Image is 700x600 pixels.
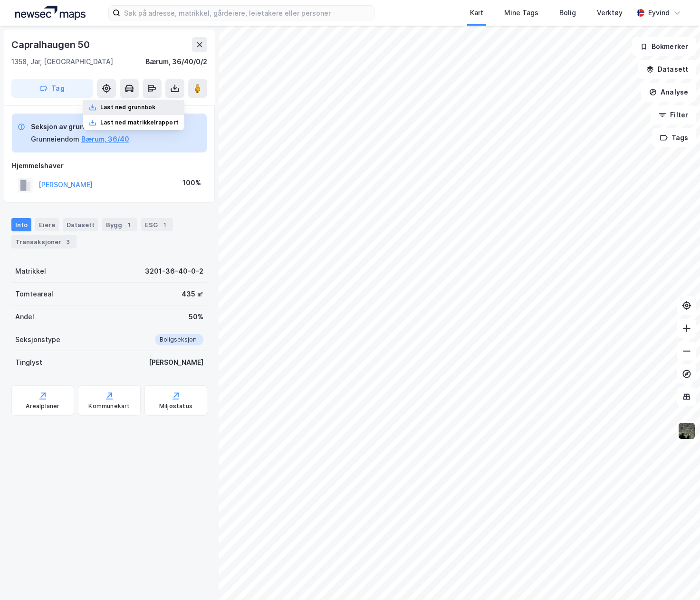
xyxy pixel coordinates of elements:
[145,266,203,277] div: 3201-36-40-0-2
[182,177,201,189] div: 100%
[11,235,77,248] div: Transaksjoner
[15,288,53,300] div: Tomteareal
[141,218,173,231] div: ESG
[88,402,130,410] div: Kommunekart
[15,334,60,345] div: Seksjonstype
[189,311,203,323] div: 50%
[15,311,34,323] div: Andel
[15,357,42,368] div: Tinglyst
[182,288,203,300] div: 435 ㎡
[31,121,129,133] div: Seksjon av grunneiendom
[31,133,79,145] div: Grunneiendom
[26,402,59,410] div: Arealplaner
[15,6,86,20] img: logo.a4113a55bc3d86da70a041830d287a7e.svg
[35,218,59,231] div: Eiere
[63,237,73,247] div: 3
[15,266,46,277] div: Matrikkel
[102,218,137,231] div: Bygg
[149,357,203,368] div: [PERSON_NAME]
[120,6,374,20] input: Søk på adresse, matrikkel, gårdeiere, leietakere eller personer
[470,7,483,19] div: Kart
[638,60,696,79] button: Datasett
[12,160,207,171] div: Hjemmelshaver
[652,554,700,600] div: Kontrollprogram for chat
[160,220,169,229] div: 1
[559,7,576,19] div: Bolig
[597,7,623,19] div: Verktøy
[159,402,192,410] div: Miljøstatus
[641,83,696,102] button: Analyse
[632,37,696,56] button: Bokmerker
[100,104,155,111] div: Last ned grunnbok
[652,128,696,147] button: Tags
[63,218,98,231] div: Datasett
[100,119,179,126] div: Last ned matrikkelrapport
[504,7,538,19] div: Mine Tags
[651,105,696,124] button: Filter
[678,422,696,440] img: 9k=
[11,37,92,52] div: Capralhaugen 50
[648,7,670,19] div: Eyvind
[124,220,134,229] div: 1
[145,56,207,67] div: Bærum, 36/40/0/2
[81,133,129,145] button: Bærum, 36/40
[11,218,31,231] div: Info
[11,79,93,98] button: Tag
[652,554,700,600] iframe: Chat Widget
[11,56,113,67] div: 1358, Jar, [GEOGRAPHIC_DATA]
